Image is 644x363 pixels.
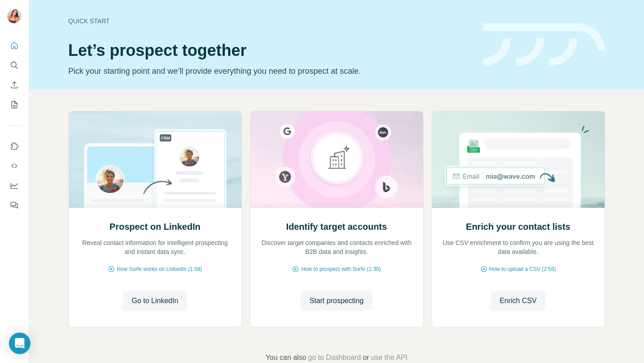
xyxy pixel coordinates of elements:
[266,352,306,363] span: You can also
[68,65,472,77] p: Pick your starting point and we’ll provide everything you need to prospect at scale.
[483,23,605,67] img: banner
[250,111,424,208] img: Identify target accounts
[371,352,407,363] button: use the API
[7,138,21,154] button: Use Surfe on LinkedIn
[489,265,556,273] span: How to upload a CSV (2:59)
[308,352,361,363] button: go to Dashboard
[110,220,200,233] h2: Prospect on LinkedIn
[7,177,21,194] button: Dashboard
[68,111,242,208] img: Prospect on LinkedIn
[500,295,537,306] span: Enrich CSV
[117,265,202,273] span: How Surfe works on LinkedIn (1:58)
[432,111,605,208] img: Enrich your contact lists
[466,220,570,233] h2: Enrich your contact lists
[123,291,187,311] button: Go to LinkedIn
[301,291,373,311] button: Start prospecting
[7,77,21,93] button: Enrich CSV
[259,238,414,256] p: Discover target companies and contacts enriched with B2B data and insights.
[78,238,233,256] p: Reveal contact information for intelligent prospecting and instant data sync.
[441,238,596,256] p: Use CSV enrichment to confirm you are using the best data available.
[7,197,21,213] button: Feedback
[7,38,21,54] button: Quick start
[68,17,472,25] div: Quick start
[68,42,472,59] h1: Let’s prospect together
[9,333,30,354] div: Open Intercom Messenger
[301,265,381,273] span: How to prospect with Surfe (1:30)
[363,352,369,363] span: or
[7,158,21,174] button: Use Surfe API
[491,291,546,311] button: Enrich CSV
[286,220,387,233] h2: Identify target accounts
[131,295,178,306] span: Go to LinkedIn
[7,97,21,113] button: My lists
[7,9,21,23] img: Avatar
[309,295,364,306] span: Start prospecting
[7,57,21,73] button: Search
